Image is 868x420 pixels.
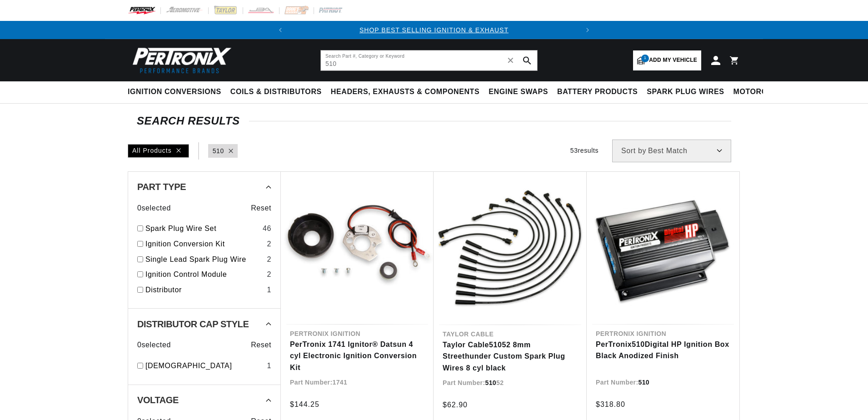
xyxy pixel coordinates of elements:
[128,87,221,97] span: Ignition Conversions
[557,87,638,97] span: Battery Products
[137,339,171,351] span: 0 selected
[128,144,189,158] div: All Products
[145,223,259,235] a: Spark Plug Wire Set
[137,320,249,329] span: Distributor Cap Style
[729,81,792,103] summary: Motorcycle
[321,50,537,70] input: Search Part #, Category or Keyword
[290,339,424,374] a: PerTronix 1741 Ignitor® Datsun 4 cyl Electronic Ignition Conversion Kit
[145,254,263,265] a: Single Lead Spark Plug Wire
[331,87,479,97] span: Headers, Exhausts & Components
[230,87,322,97] span: Coils & Distributors
[489,87,548,97] span: Engine Swaps
[137,395,179,405] span: Voltage
[128,45,232,76] img: Pertronix
[359,26,509,34] a: SHOP BEST SELLING IGNITION & EXHAUST
[128,81,226,103] summary: Ignition Conversions
[647,87,724,97] span: Spark Plug Wires
[621,147,646,155] span: Sort by
[137,182,186,191] span: Part Type
[612,140,731,162] select: Sort by
[263,223,271,235] div: 46
[145,284,263,296] a: Distributor
[570,147,599,154] span: 53 results
[105,21,763,39] slideshow-component: Translation missing: en.sections.announcements.announcement_bar
[641,55,649,62] span: 1
[596,339,730,362] a: PerTronix510Digital HP Ignition Box Black Anodized Finish
[145,238,263,250] a: Ignition Conversion Kit
[517,50,537,70] button: search button
[633,50,701,70] a: 1Add my vehicle
[579,21,597,39] button: Translation missing: en.sections.announcements.next_announcement
[137,202,171,214] span: 0 selected
[733,87,788,97] span: Motorcycle
[251,339,271,351] span: Reset
[213,146,224,156] a: 510
[267,238,271,250] div: 2
[137,116,731,125] div: SEARCH RESULTS
[553,81,642,103] summary: Battery Products
[326,81,484,103] summary: Headers, Exhausts & Components
[145,269,263,280] a: Ignition Control Module
[267,360,271,372] div: 1
[443,339,578,374] a: Taylor Cable51052 8mm Streethunder Custom Spark Plug Wires 8 cyl black
[267,284,271,296] div: 1
[145,360,263,372] a: [DEMOGRAPHIC_DATA]
[642,81,728,103] summary: Spark Plug Wires
[289,25,579,35] div: Announcement
[251,202,271,214] span: Reset
[226,81,326,103] summary: Coils & Distributors
[484,81,553,103] summary: Engine Swaps
[649,56,697,65] span: Add my vehicle
[271,21,289,39] button: Translation missing: en.sections.announcements.previous_announcement
[289,25,579,35] div: 1 of 2
[267,269,271,280] div: 2
[267,254,271,265] div: 2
